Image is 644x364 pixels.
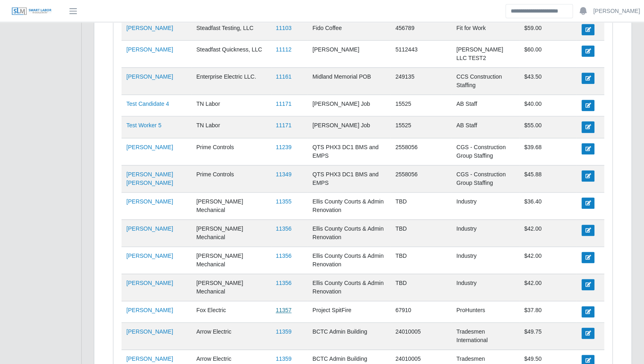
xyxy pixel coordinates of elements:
[390,323,451,350] td: 24010005
[191,19,271,40] td: Steadfast Testing, LLC
[308,192,390,219] td: Ellis County Courts & Admin Renovation
[308,116,390,138] td: [PERSON_NAME] Job
[451,274,519,301] td: Industry
[276,171,292,178] a: 11349
[519,246,577,274] td: $42.00
[451,40,519,67] td: [PERSON_NAME] LLC TEST2
[276,307,292,313] a: 11357
[126,101,169,107] a: Test Candidate 4
[390,116,451,138] td: 15525
[308,301,390,322] td: Project SpitFire
[390,19,451,40] td: 456789
[191,94,271,116] td: TN Labor
[519,40,577,67] td: $60.00
[126,328,173,335] a: [PERSON_NAME]
[519,323,577,350] td: $49.75
[451,323,519,350] td: Tradesmen International
[390,40,451,67] td: 5112443
[191,192,271,219] td: [PERSON_NAME] Mechanical
[390,94,451,116] td: 15525
[276,25,292,31] a: 11103
[519,94,577,116] td: $40.00
[308,246,390,274] td: Ellis County Courts & Admin Renovation
[451,138,519,165] td: CGS - Construction Group Staffing
[505,4,573,18] input: Search
[276,73,292,80] a: 11161
[276,253,292,259] a: 11356
[126,25,173,31] a: [PERSON_NAME]
[451,192,519,219] td: Industry
[308,274,390,301] td: Ellis County Courts & Admin Renovation
[191,67,271,94] td: Enterprise Electric LLC.
[276,122,292,128] a: 11171
[451,219,519,246] td: Industry
[126,122,161,128] a: Test Worker 5
[390,138,451,165] td: 2558056
[191,301,271,322] td: Fox Electric
[191,40,271,67] td: Steadfast Quickness, LLC
[519,301,577,322] td: $37.80
[276,198,292,205] a: 11355
[390,301,451,322] td: 67910
[191,165,271,192] td: Prime Controls
[191,246,271,274] td: [PERSON_NAME] Mechanical
[593,7,640,15] a: [PERSON_NAME]
[191,138,271,165] td: Prime Controls
[519,219,577,246] td: $42.00
[451,94,519,116] td: AB Staff
[276,225,292,232] a: 11356
[126,355,173,362] a: [PERSON_NAME]
[308,67,390,94] td: Midland Memorial POB
[308,40,390,67] td: [PERSON_NAME]
[390,165,451,192] td: 2558056
[308,19,390,40] td: Fido Coffee
[519,165,577,192] td: $45.88
[519,116,577,138] td: $55.00
[308,94,390,116] td: [PERSON_NAME] Job
[126,46,173,53] a: [PERSON_NAME]
[191,219,271,246] td: [PERSON_NAME] Mechanical
[390,246,451,274] td: TBD
[308,323,390,350] td: BCTC Admin Building
[519,19,577,40] td: $59.00
[451,165,519,192] td: CGS - Construction Group Staffing
[126,280,173,286] a: [PERSON_NAME]
[519,138,577,165] td: $39.68
[519,192,577,219] td: $36.40
[390,219,451,246] td: TBD
[126,144,173,150] a: [PERSON_NAME]
[126,73,173,80] a: [PERSON_NAME]
[126,307,173,313] a: [PERSON_NAME]
[451,67,519,94] td: CCS Construction Staffing
[451,116,519,138] td: AB Staff
[451,19,519,40] td: Fit for Work
[126,171,173,186] a: [PERSON_NAME] [PERSON_NAME]
[276,328,292,335] a: 11359
[126,198,173,205] a: [PERSON_NAME]
[276,144,292,150] a: 11239
[390,67,451,94] td: 249135
[191,274,271,301] td: [PERSON_NAME] Mechanical
[519,274,577,301] td: $42.00
[11,7,52,16] img: SLM Logo
[390,192,451,219] td: TBD
[276,46,292,53] a: 11112
[126,225,173,232] a: [PERSON_NAME]
[276,355,292,362] a: 11359
[308,219,390,246] td: Ellis County Courts & Admin Renovation
[308,165,390,192] td: QTS PHX3 DC1 BMS and EMPS
[451,246,519,274] td: Industry
[191,116,271,138] td: TN Labor
[276,280,292,286] a: 11356
[276,101,292,107] a: 11171
[308,138,390,165] td: QTS PHX3 DC1 BMS and EMPS
[390,274,451,301] td: TBD
[519,67,577,94] td: $43.50
[451,301,519,322] td: ProHunters
[126,253,173,259] a: [PERSON_NAME]
[191,323,271,350] td: Arrow Electric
